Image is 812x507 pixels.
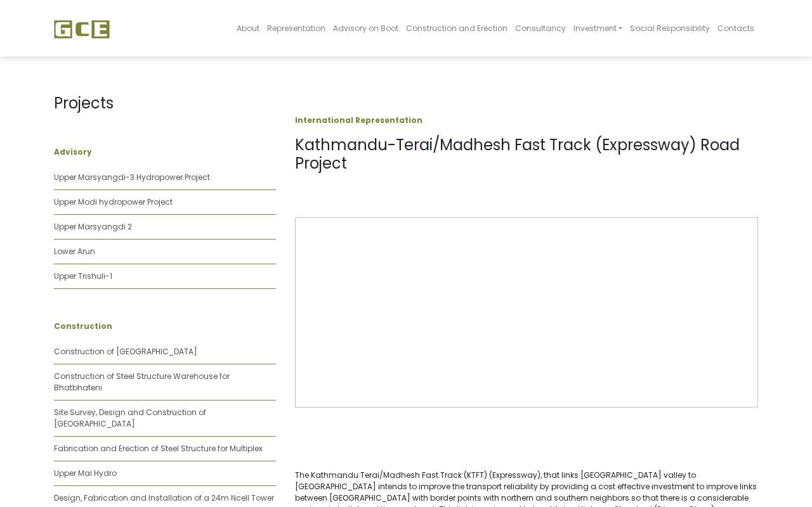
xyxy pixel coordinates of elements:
a: Site Survey, Design and Construction of [GEOGRAPHIC_DATA] [54,407,206,429]
span: Consultancy [515,23,566,34]
p: Projects [54,92,276,115]
p: Construction [54,321,276,332]
a: Consultancy [511,4,570,53]
a: Fabrication and Erection of Steel Structure for Multiplex [54,443,263,454]
img: GCE Group [54,20,110,39]
a: Design, Fabrication and Installation of a 24m Ncell Tower [54,492,274,503]
a: Construction and Erection [402,4,511,53]
span: Advisory on Boot [333,23,398,34]
h1: Kathmandu-Terai/Madhesh Fast Track (Expressway) Road Project [295,136,758,173]
span: Contacts [717,23,754,34]
span: Representation [267,23,325,34]
a: Upper Trishuli-1 [54,271,112,281]
a: Investment [570,4,626,53]
p: International Representation [295,115,758,126]
a: About [233,4,263,53]
a: Upper Modi hydropower Project [54,196,173,207]
a: Representation [263,4,329,53]
p: Advisory [54,146,276,158]
a: Upper Mai Hydro [54,468,117,478]
span: Social Responsibility [630,23,710,34]
a: Social Responsibility [626,4,714,53]
span: About [237,23,259,34]
a: Advisory on Boot [329,4,402,53]
a: Contacts [714,4,758,53]
a: Construction of Steel Structure Warehouse for Bhatbhateni [54,371,230,393]
a: Construction of [GEOGRAPHIC_DATA] [54,346,197,357]
span: Investment [573,23,617,34]
span: Construction and Erection [406,23,507,34]
a: Lower Arun [54,246,95,257]
a: Upper Marsyangdi-3 Hydropower Project [54,172,210,183]
a: Upper Marsyangdi 2 [54,221,132,232]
